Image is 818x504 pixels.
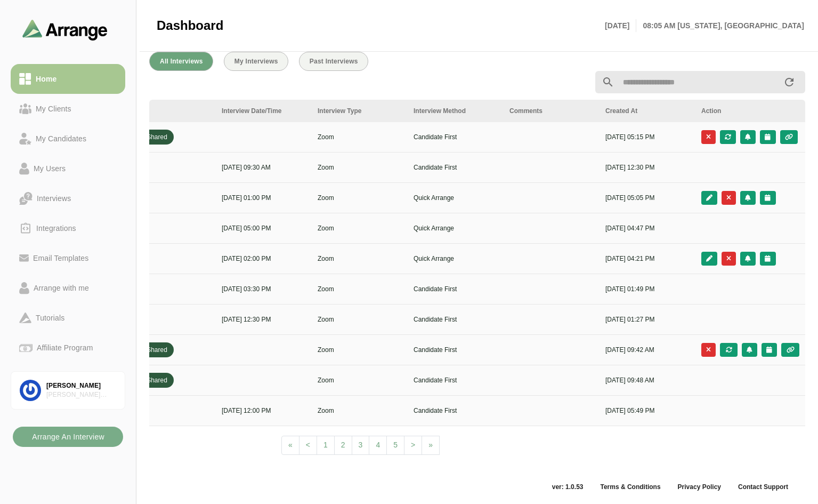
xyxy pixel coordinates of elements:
[414,254,497,263] p: Quick Arrange
[11,183,125,213] a: Interviews
[318,345,401,355] p: Zoom
[222,254,305,263] p: [DATE] 02:00 PM
[509,106,593,116] div: Comments
[414,375,497,385] p: Candidate First
[414,193,497,203] p: Quick Arrange
[318,375,401,385] p: Zoom
[159,58,203,65] span: All Interviews
[414,406,497,415] p: Candidate First
[222,193,305,203] p: [DATE] 01:00 PM
[414,223,497,233] p: Quick Arrange
[605,106,689,116] div: Created At
[222,284,305,294] p: [DATE] 03:30 PM
[222,163,305,172] p: [DATE] 09:30 AM
[157,18,223,34] span: Dashboard
[592,483,669,491] a: Terms & Conditions
[222,406,305,415] p: [DATE] 12:00 PM
[33,341,97,354] div: Affiliate Program
[318,254,401,263] p: Zoom
[318,315,401,324] p: Zoom
[11,94,125,124] a: My Clients
[33,192,75,205] div: Interviews
[318,163,401,172] p: Zoom
[404,436,422,455] a: Next
[605,375,689,385] p: [DATE] 09:48 AM
[318,106,401,116] div: Interview Type
[701,106,799,116] div: Action
[783,76,796,89] i: appended action
[13,427,123,447] button: Arrange An Interview
[222,223,305,233] p: [DATE] 05:00 PM
[605,193,689,203] p: [DATE] 05:05 PM
[32,222,80,235] div: Integrations
[11,154,125,183] a: My Users
[234,58,278,65] span: My Interviews
[411,441,415,449] span: >
[318,284,401,294] p: Zoom
[605,223,689,233] p: [DATE] 04:47 PM
[11,371,125,410] a: [PERSON_NAME][PERSON_NAME] Associates
[414,315,497,324] p: Candidate First
[11,303,125,333] a: Tutorials
[309,58,358,65] span: Past Interviews
[11,273,125,303] a: Arrange with me
[11,124,125,154] a: My Candidates
[222,106,305,116] div: Interview Date/Time
[414,345,497,355] p: Candidate First
[414,132,497,142] p: Candidate First
[636,19,804,32] p: 08:05 AM [US_STATE], [GEOGRAPHIC_DATA]
[31,311,69,324] div: Tutorials
[46,390,116,399] div: [PERSON_NAME] Associates
[11,64,125,94] a: Home
[414,106,497,116] div: Interview Method
[334,436,352,455] a: 2
[31,132,91,145] div: My Candidates
[11,243,125,273] a: Email Templates
[544,483,592,491] span: ver: 1.0.53
[29,162,70,175] div: My Users
[29,282,93,294] div: Arrange with me
[605,132,689,142] p: [DATE] 05:15 PM
[318,193,401,203] p: Zoom
[422,436,440,455] a: Next
[605,19,636,32] p: [DATE]
[605,254,689,263] p: [DATE] 04:21 PM
[29,252,93,265] div: Email Templates
[31,73,61,85] div: Home
[352,436,370,455] a: 3
[224,52,288,71] button: My Interviews
[605,284,689,294] p: [DATE] 01:49 PM
[428,441,433,449] span: »
[149,52,213,71] button: All Interviews
[31,102,76,115] div: My Clients
[22,19,108,40] img: arrangeai-name-small-logo.4d2b8aee.svg
[669,483,730,491] a: Privacy Policy
[605,406,689,415] p: [DATE] 05:49 PM
[605,163,689,172] p: [DATE] 12:30 PM
[222,315,305,324] p: [DATE] 12:30 PM
[11,213,125,243] a: Integrations
[318,132,401,142] p: Zoom
[31,427,104,447] b: Arrange An Interview
[414,284,497,294] p: Candidate First
[386,436,404,455] a: 5
[11,333,125,363] a: Affiliate Program
[299,52,368,71] button: Past Interviews
[414,163,497,172] p: Candidate First
[605,315,689,324] p: [DATE] 01:27 PM
[46,381,116,390] div: [PERSON_NAME]
[605,345,689,355] p: [DATE] 09:42 AM
[318,406,401,415] p: Zoom
[318,223,401,233] p: Zoom
[369,436,387,455] a: 4
[730,483,797,491] a: Contact Support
